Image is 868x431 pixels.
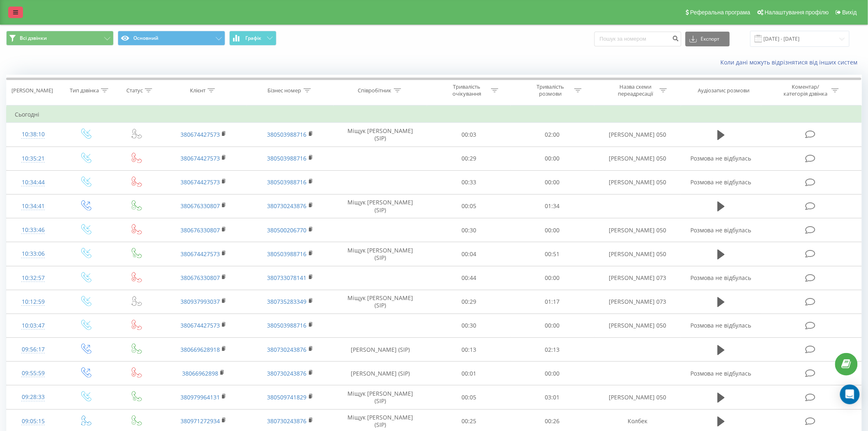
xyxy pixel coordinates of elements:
[427,290,511,314] td: 00:29
[594,290,681,314] td: [PERSON_NAME] 073
[267,154,307,162] a: 380503988716
[6,31,114,46] button: Всі дзвінки
[614,83,658,97] div: Назва схеми переадресації
[180,131,220,138] a: 380674427573
[594,218,681,242] td: [PERSON_NAME] 050
[70,87,99,94] div: Тип дзвінка
[840,385,860,404] div: Open Intercom Messenger
[180,154,220,162] a: 380674427573
[245,35,261,41] span: Графік
[15,413,52,429] div: 09:05:15
[267,298,307,305] a: 380735283349
[843,9,857,16] span: Вихід
[511,290,594,314] td: 01:17
[118,31,225,46] button: Основний
[427,242,511,266] td: 00:04
[594,266,681,290] td: [PERSON_NAME] 073
[333,362,427,385] td: [PERSON_NAME] (SIP)
[180,298,220,305] a: 380937993037
[511,338,594,362] td: 02:13
[180,178,220,186] a: 380674427573
[267,274,307,282] a: 380733078141
[180,321,220,329] a: 380674427573
[180,393,220,401] a: 380979964131
[594,170,681,194] td: [PERSON_NAME] 050
[11,87,53,94] div: [PERSON_NAME]
[15,318,52,334] div: 10:03:47
[781,83,829,97] div: Коментар/категорія дзвінка
[685,32,730,46] button: Експорт
[594,123,681,147] td: [PERSON_NAME] 050
[427,170,511,194] td: 00:33
[427,314,511,337] td: 00:30
[721,58,862,66] a: Коли дані можуть відрізнятися вiд інших систем
[594,314,681,337] td: [PERSON_NAME] 050
[229,31,276,46] button: Графік
[427,194,511,218] td: 00:05
[268,87,302,94] div: Бізнес номер
[427,362,511,385] td: 00:01
[267,131,307,138] a: 380503988716
[691,274,752,282] span: Розмова не відбулась
[594,147,681,170] td: [PERSON_NAME] 050
[267,321,307,329] a: 380503988716
[15,389,52,405] div: 09:28:33
[691,178,752,186] span: Розмова не відбулась
[427,147,511,170] td: 00:29
[333,290,427,314] td: Міщук [PERSON_NAME] (SIP)
[267,202,307,210] a: 380730243876
[511,194,594,218] td: 01:34
[267,346,307,353] a: 380730243876
[15,222,52,238] div: 10:33:46
[333,123,427,147] td: Міщук [PERSON_NAME] (SIP)
[15,294,52,310] div: 10:12:59
[15,342,52,358] div: 09:56:17
[594,242,681,266] td: [PERSON_NAME] 050
[182,369,218,377] a: 38066962898
[691,226,752,234] span: Розмова не відбулась
[427,385,511,409] td: 00:05
[427,266,511,290] td: 00:44
[190,87,206,94] div: Клієнт
[333,194,427,218] td: Міщук [PERSON_NAME] (SIP)
[333,338,427,362] td: [PERSON_NAME] (SIP)
[511,385,594,409] td: 03:01
[511,170,594,194] td: 00:00
[690,9,751,16] span: Реферальна програма
[15,270,52,286] div: 10:32:57
[358,87,392,94] div: Співробітник
[511,147,594,170] td: 00:00
[267,369,307,377] a: 380730243876
[333,242,427,266] td: Міщук [PERSON_NAME] (SIP)
[180,202,220,210] a: 380676330807
[20,35,47,41] span: Всі дзвінки
[594,32,681,46] input: Пошук за номером
[528,83,572,97] div: Тривалість розмови
[511,242,594,266] td: 00:51
[15,365,52,381] div: 09:55:59
[180,226,220,234] a: 380676330807
[267,178,307,186] a: 380503988716
[15,174,52,190] div: 10:34:44
[267,417,307,425] a: 380730243876
[15,198,52,214] div: 10:34:41
[511,314,594,337] td: 00:00
[15,246,52,262] div: 10:33:06
[594,385,681,409] td: [PERSON_NAME] 050
[511,362,594,385] td: 00:00
[180,274,220,282] a: 380676330807
[15,151,52,167] div: 10:35:21
[427,338,511,362] td: 00:13
[267,226,307,234] a: 380500206770
[180,417,220,425] a: 380971272934
[511,123,594,147] td: 02:00
[333,385,427,409] td: Міщук [PERSON_NAME] (SIP)
[7,106,862,123] td: Сьогодні
[511,266,594,290] td: 00:00
[267,250,307,258] a: 380503988716
[511,218,594,242] td: 00:00
[180,346,220,353] a: 380669628918
[691,321,752,329] span: Розмова не відбулась
[126,87,143,94] div: Статус
[427,123,511,147] td: 00:03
